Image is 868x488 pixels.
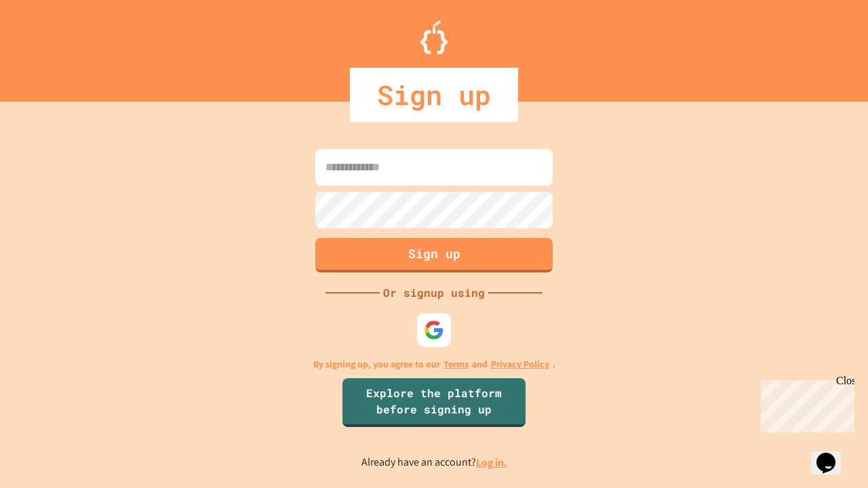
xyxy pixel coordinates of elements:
[342,378,526,427] a: Explore the platform before signing up
[424,320,444,340] img: google-icon.svg
[315,238,553,272] button: Sign up
[361,454,507,471] p: Already have an account?
[443,357,469,371] a: Terms
[313,357,555,371] p: By signing up, you agree to our and .
[476,455,507,470] a: Log in.
[350,68,518,122] div: Sign up
[755,375,854,432] iframe: chat widget
[811,434,854,474] iframe: chat widget
[491,357,549,371] a: Privacy Policy
[420,20,448,54] img: Logo.svg
[380,285,488,301] div: Or signup using
[5,5,94,86] div: Chat with us now!Close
